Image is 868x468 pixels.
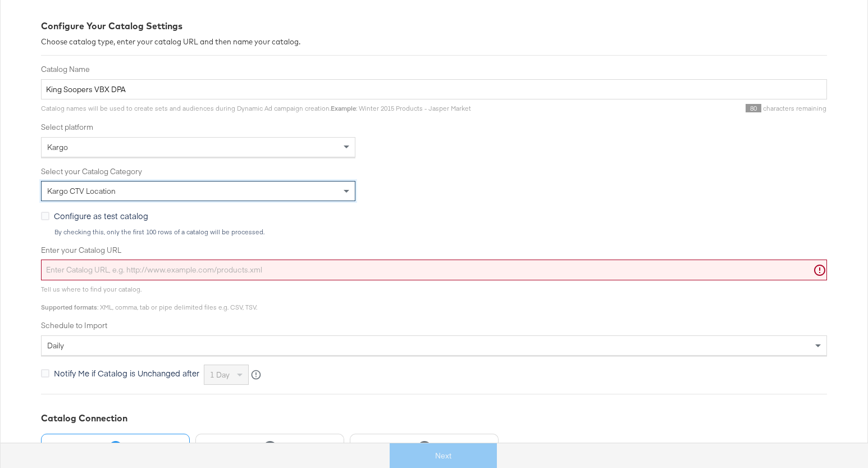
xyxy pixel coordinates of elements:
[41,320,827,331] label: Schedule to Import
[54,210,148,221] span: Configure as test catalog
[41,122,827,133] label: Select platform
[54,228,827,236] div: By checking this, only the first 100 rows of a catalog will be processed.
[41,260,827,280] input: Enter Catalog URL, e.g. http://www.example.com/products.xml
[41,245,827,256] label: Enter your Catalog URL
[41,104,471,112] span: Catalog names will be used to create sets and audiences during Dynamic Ad campaign creation. : Wi...
[471,104,827,113] div: characters remaining
[41,37,827,47] div: Choose catalog type, enter your catalog URL and then name your catalog.
[41,303,97,311] strong: Supported formats
[331,104,356,112] strong: Example
[54,367,199,379] span: Notify Me if Catalog is Unchanged after
[41,285,257,311] span: Tell us where to find your catalog. : XML, comma, tab or pipe delimited files e.g. CSV, TSV.
[41,79,827,100] input: Name your catalog e.g. My Dynamic Product Catalog
[47,142,68,152] span: Kargo
[47,340,64,351] span: daily
[41,412,827,425] div: Catalog Connection
[47,186,116,196] span: Kargo CTV Location
[41,64,827,75] label: Catalog Name
[210,370,230,380] span: 1 day
[746,104,761,112] span: 80
[41,166,827,177] label: Select your Catalog Category
[41,20,827,33] div: Configure Your Catalog Settings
